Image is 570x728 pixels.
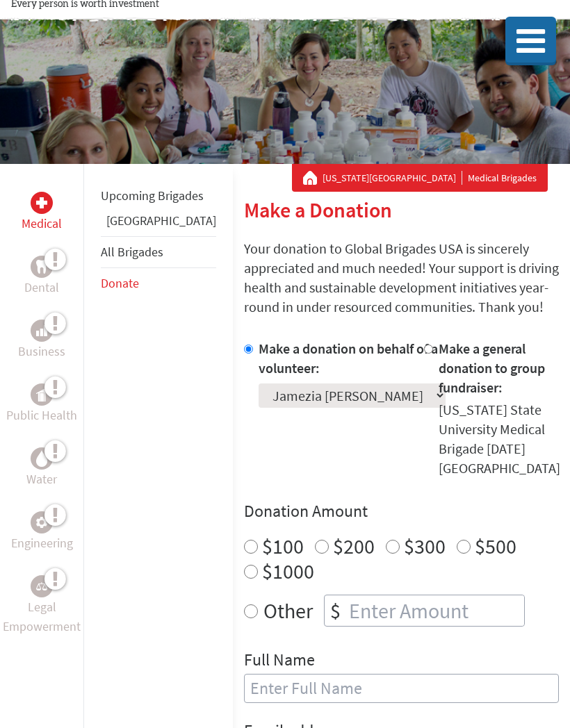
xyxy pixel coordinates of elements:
[259,340,438,377] label: Make a donation on behalf of a volunteer:
[18,320,65,361] a: BusinessBusiness
[404,533,446,559] label: $300
[24,256,59,297] a: DentalDental
[106,213,216,229] a: [GEOGRAPHIC_DATA]
[262,558,314,584] label: $1000
[244,674,559,703] input: Enter Full Name
[439,400,560,478] div: [US_STATE] State University Medical Brigade [DATE] [GEOGRAPHIC_DATA]
[31,383,53,406] div: Public Health
[31,511,53,533] div: Engineering
[22,214,62,233] p: Medical
[36,450,47,466] img: Water
[36,388,47,402] img: Public Health
[101,275,139,291] a: Donate
[36,582,47,590] img: Legal Empowerment
[6,383,77,425] a: Public HealthPublic Health
[244,197,559,222] h2: Make a Donation
[101,244,163,260] a: All Brigades
[244,239,559,317] p: Your donation to Global Brigades USA is sincerely appreciated and much needed! Your support is dr...
[101,236,216,268] li: All Brigades
[6,406,77,425] p: Public Health
[3,597,81,636] p: Legal Empowerment
[323,171,462,185] a: [US_STATE][GEOGRAPHIC_DATA]
[101,181,216,211] li: Upcoming Brigades
[36,197,47,208] img: Medical
[18,342,65,361] p: Business
[36,325,47,336] img: Business
[244,500,559,522] h4: Donation Amount
[31,320,53,342] div: Business
[36,517,47,528] img: Engineering
[101,188,204,204] a: Upcoming Brigades
[439,340,545,396] label: Make a general donation to group fundraiser:
[244,649,315,674] label: Full Name
[262,533,304,559] label: $100
[26,470,57,489] p: Water
[475,533,516,559] label: $500
[11,533,73,553] p: Engineering
[325,595,346,626] div: $
[263,595,313,627] label: Other
[333,533,375,559] label: $200
[11,511,73,553] a: EngineeringEngineering
[26,447,57,489] a: WaterWater
[36,260,47,273] img: Dental
[22,192,62,233] a: MedicalMedical
[31,192,53,214] div: Medical
[101,211,216,236] li: Guatemala
[101,268,216,299] li: Donate
[31,256,53,278] div: Dental
[303,171,537,185] div: Medical Brigades
[3,575,81,636] a: Legal EmpowermentLegal Empowerment
[346,595,524,626] input: Enter Amount
[31,447,53,470] div: Water
[31,575,53,597] div: Legal Empowerment
[24,278,59,297] p: Dental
